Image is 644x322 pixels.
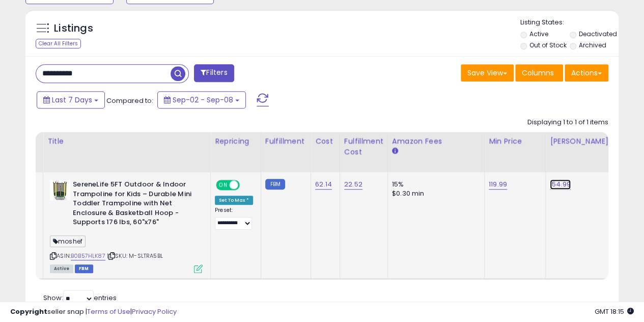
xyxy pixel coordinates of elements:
[392,136,480,147] div: Amazon Fees
[217,181,230,190] span: ON
[527,118,608,127] div: Displaying 1 to 1 of 1 items
[50,180,70,200] img: 5160ilkM6vL._SL40_.jpg
[43,293,117,303] span: Show: entries
[344,136,383,157] div: Fulfillment Cost
[37,91,105,109] button: Last 7 Days
[10,307,47,316] strong: Copyright
[36,39,81,48] div: Clear All Filters
[392,180,477,189] div: 15%
[392,189,477,198] div: $0.30 min
[194,64,234,82] button: Filters
[107,252,163,260] span: | SKU: M-SLTRA5BL
[565,64,608,82] button: Actions
[75,264,93,273] span: FBM
[392,147,398,156] small: Amazon Fees.
[50,235,86,247] span: moshef
[579,30,617,38] label: Deactivated
[10,307,177,317] div: seller snap | |
[215,196,253,205] div: Set To Max *
[315,179,332,190] a: 62.14
[529,30,548,38] label: Active
[550,136,610,147] div: [PERSON_NAME]
[529,41,566,49] label: Out of Stock
[515,64,563,82] button: Columns
[522,68,554,78] span: Columns
[71,252,105,260] a: B0B57HLK87
[173,95,233,105] span: Sep-02 - Sep-08
[50,264,73,273] span: All listings currently available for purchase on Amazon
[520,18,619,28] p: Listing States:
[489,136,541,147] div: Min Price
[87,307,130,316] a: Terms of Use
[73,180,197,230] b: SereneLife 5FT Outdoor & Indoor Trampoline for Kids – Durable Mini Toddler Trampoline with Net En...
[461,64,514,82] button: Save View
[47,136,206,147] div: Title
[595,307,634,316] span: 2025-09-16 18:15 GMT
[50,180,203,272] div: ASIN:
[238,181,255,190] span: OFF
[265,179,285,190] small: FBM
[106,96,153,105] span: Compared to:
[215,136,257,147] div: Repricing
[489,179,507,190] a: 119.99
[54,21,93,36] h5: Listings
[265,136,306,147] div: Fulfillment
[132,307,177,316] a: Privacy Policy
[315,136,335,147] div: Cost
[579,41,606,49] label: Archived
[215,207,253,230] div: Preset:
[344,179,362,190] a: 22.52
[52,95,92,105] span: Last 7 Days
[157,91,246,109] button: Sep-02 - Sep-08
[550,179,571,190] a: 154.99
